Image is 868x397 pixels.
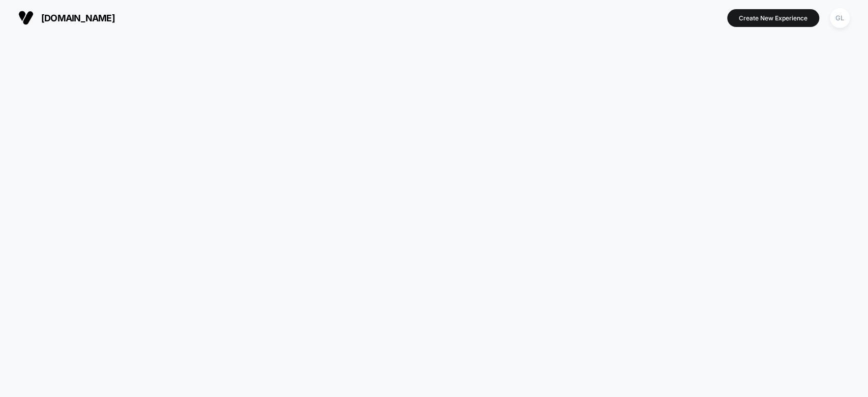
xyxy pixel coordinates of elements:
button: Create New Experience [727,9,819,27]
span: [DOMAIN_NAME] [41,13,115,23]
img: Visually logo [18,10,34,25]
button: [DOMAIN_NAME] [15,10,118,26]
div: GL [830,8,850,28]
button: GL [827,8,853,29]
